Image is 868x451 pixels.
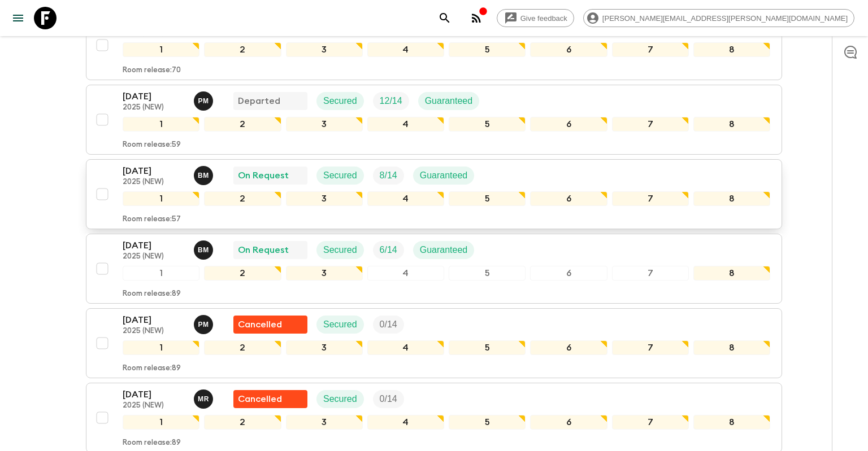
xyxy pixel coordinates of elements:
div: 6 [530,42,607,57]
button: [DATE]2025 (NEW)Paula MedeirosFlash Pack cancellationSecuredTrip Fill12345678Room release:89 [86,308,782,378]
div: 1 [123,415,199,430]
p: 2025 (NEW) [123,178,185,187]
p: Secured [323,392,357,406]
div: 5 [449,117,526,132]
p: [DATE] [123,90,185,103]
div: 8 [693,340,770,355]
button: MR [194,389,215,409]
p: [DATE] [123,388,185,401]
button: PM [194,315,215,334]
div: Trip Fill [373,390,404,408]
div: 8 [693,191,770,206]
div: Flash Pack cancellation [233,390,307,408]
p: [DATE] [123,164,185,178]
p: [DATE] [123,239,185,252]
p: Secured [323,243,357,257]
div: 2 [204,266,281,281]
p: Guaranteed [425,94,473,108]
div: 4 [367,415,444,430]
button: BM [194,240,215,260]
p: Secured [323,169,357,182]
div: 2 [204,340,281,355]
div: Trip Fill [373,241,404,259]
div: 3 [286,117,363,132]
div: 8 [693,415,770,430]
div: 4 [367,266,444,281]
p: 2025 (NEW) [123,327,185,336]
p: Room release: 57 [123,215,181,224]
div: 1 [123,340,199,355]
button: [DATE]2025 (NEW)Bruno MeloOn RequestSecuredTrip FillGuaranteed12345678Room release:89 [86,234,782,304]
p: Cancelled [238,392,282,406]
p: 12 / 14 [380,94,402,108]
div: 1 [123,117,199,132]
div: 6 [530,266,607,281]
div: 4 [367,191,444,206]
p: [DATE] [123,313,185,327]
div: 5 [449,42,526,57]
div: 7 [612,266,689,281]
p: 2025 (NEW) [123,103,185,112]
p: Room release: 70 [123,66,181,75]
span: Paula Medeiros [194,95,215,104]
div: 6 [530,191,607,206]
p: Guaranteed [420,243,468,257]
button: search adventures [433,7,456,29]
p: 6 / 14 [380,243,397,257]
div: 6 [530,340,607,355]
a: Give feedback [497,9,574,27]
div: 7 [612,191,689,206]
div: 5 [449,415,526,430]
p: On Request [238,243,289,257]
div: 8 [693,42,770,57]
div: Flash Pack cancellation [233,316,307,334]
div: Trip Fill [373,167,404,185]
div: 4 [367,42,444,57]
div: 4 [367,117,444,132]
div: Secured [316,167,364,185]
p: B M [198,246,209,255]
span: Mario Rangel [194,393,215,402]
div: 2 [204,191,281,206]
div: Secured [316,390,364,408]
p: 8 / 14 [380,169,397,182]
div: Secured [316,241,364,259]
div: 4 [367,340,444,355]
div: 1 [123,266,199,281]
div: 2 [204,42,281,57]
p: 2025 (NEW) [123,252,185,261]
div: 6 [530,415,607,430]
p: Room release: 59 [123,141,181,150]
div: [PERSON_NAME][EMAIL_ADDRESS][PERSON_NAME][DOMAIN_NAME] [583,9,854,27]
div: Trip Fill [373,92,409,110]
div: 3 [286,42,363,57]
p: 0 / 14 [380,392,397,406]
div: 2 [204,415,281,430]
div: 3 [286,340,363,355]
div: 2 [204,117,281,132]
p: Secured [323,94,357,108]
div: Secured [316,92,364,110]
p: B M [198,171,209,180]
div: 3 [286,191,363,206]
div: 8 [693,117,770,132]
div: 1 [123,42,199,57]
div: 3 [286,266,363,281]
p: P M [198,320,209,329]
span: [PERSON_NAME][EMAIL_ADDRESS][PERSON_NAME][DOMAIN_NAME] [596,14,854,23]
p: Departed [238,94,280,108]
button: [DATE]2025 (NEW)Eduardo MirandaDepartedSecuredTrip FillGuaranteed12345678Room release:70 [86,10,782,80]
p: Guaranteed [420,169,468,182]
div: 7 [612,117,689,132]
button: menu [7,7,29,29]
p: 0 / 14 [380,318,397,331]
button: [DATE]2025 (NEW)Bruno MeloOn RequestSecuredTrip FillGuaranteed12345678Room release:57 [86,159,782,229]
p: Room release: 89 [123,290,181,299]
p: Cancelled [238,318,282,331]
span: Give feedback [514,14,574,23]
span: Bruno Melo [194,169,215,178]
div: 7 [612,340,689,355]
div: 5 [449,266,526,281]
button: [DATE]2025 (NEW)Paula MedeirosDepartedSecuredTrip FillGuaranteed12345678Room release:59 [86,85,782,155]
p: Secured [323,318,357,331]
